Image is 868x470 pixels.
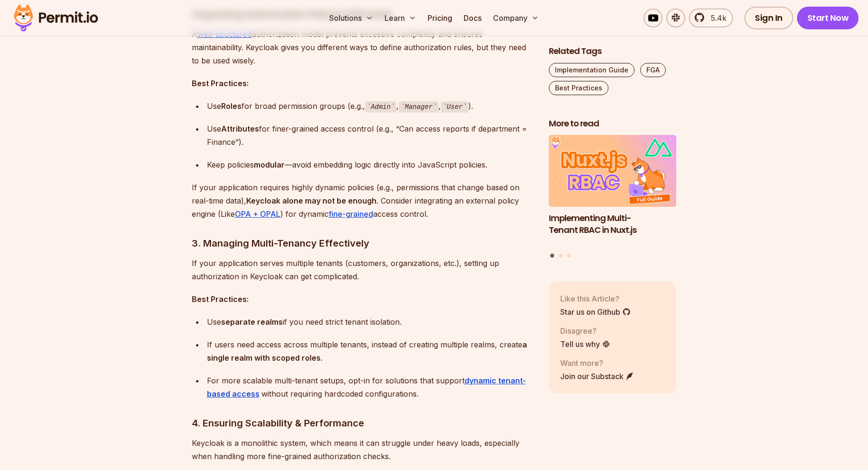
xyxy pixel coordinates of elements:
[192,436,534,463] p: Keycloak is a monolithic system, which means it can struggle under heavy loads, especially when h...
[192,79,249,88] strong: Best Practices:
[549,45,677,57] h2: Related Tags
[550,254,555,258] button: Go to slide 1
[460,9,485,27] a: Docs
[329,209,373,219] a: fine-grained
[560,293,631,304] p: Like this Article?
[221,317,283,327] strong: separate realms
[549,213,677,236] h3: Implementing Multi-Tenant RBAC in Nuxt.js
[192,236,534,251] h3: 3. Managing Multi-Tenancy Effectively
[192,181,534,221] p: If your application requires highly dynamic policies (e.g., permissions that change based on real...
[197,29,252,39] a: well-structured
[9,2,102,34] img: Permit logo
[399,101,438,113] code: Manager
[549,63,635,77] a: Implementation Guide
[559,254,563,257] button: Go to slide 2
[381,9,420,27] button: Learn
[192,257,534,283] p: If your application serves multiple tenants (customers, organizations, etc.), setting up authoriz...
[207,338,534,364] div: If users need access across multiple tenants, instead of creating multiple realms, create .
[705,12,726,24] span: 5.4k
[221,101,242,111] strong: Roles
[549,118,677,130] h2: More to read
[254,160,285,169] strong: modular
[235,209,280,219] a: OPA + OPAL
[207,122,534,149] div: Use for finer-grained access control (e.g., “Can access reports if department = Finance”).
[567,254,571,257] button: Go to slide 3
[192,27,534,67] p: A authorization model prevents excessive complexity and ensures maintainability. Keycloak gives y...
[207,158,534,171] div: Keep policies —avoid embedding logic directly into JavaScript policies.
[549,135,677,207] img: Implementing Multi-Tenant RBAC in Nuxt.js
[207,374,534,400] div: For more scalable multi-tenant setups, opt-in for solutions that support without requiring hardco...
[325,9,377,27] button: Solutions
[192,294,249,304] strong: Best Practices:
[549,135,677,248] a: Implementing Multi-Tenant RBAC in Nuxt.jsImplementing Multi-Tenant RBAC in Nuxt.js
[560,306,631,318] a: Star us on Github
[424,9,456,27] a: Pricing
[221,124,259,133] strong: Attributes
[640,63,666,77] a: FGA
[560,338,610,350] a: Tell us why
[441,101,468,113] code: User
[797,7,859,29] a: Start Now
[207,99,534,113] div: Use for broad permission groups (e.g., , , ).
[246,196,376,205] strong: Keycloak alone may not be enough
[744,7,793,29] a: Sign In
[365,101,397,113] code: Admin
[549,81,608,95] a: Best Practices
[192,416,534,431] h3: 4. Ensuring Scalability & Performance
[489,9,543,27] button: Company
[549,135,677,259] div: Posts
[689,9,733,27] a: 5.4k
[465,376,496,385] strong: dynamic
[560,325,610,337] p: Disagree?
[207,315,534,328] div: Use if you need strict tenant isolation.
[549,135,677,248] li: 1 of 3
[560,357,634,369] p: Want more?
[560,371,634,382] a: Join our Substack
